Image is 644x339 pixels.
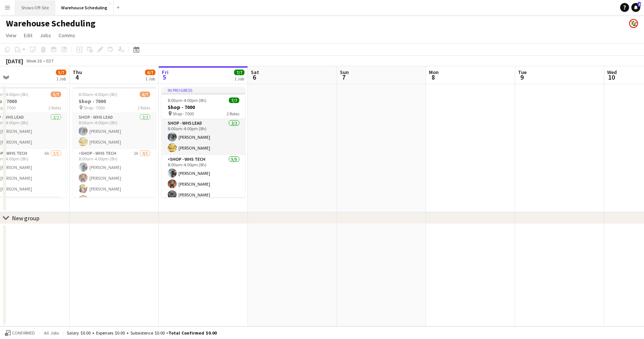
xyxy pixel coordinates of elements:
[51,92,61,97] span: 5/7
[83,105,105,111] span: Shop - 7000
[518,69,527,76] span: Tue
[73,69,82,76] span: Thu
[42,330,60,336] span: All jobs
[6,57,23,65] div: [DATE]
[3,31,19,40] a: View
[250,73,259,81] span: 6
[517,73,527,81] span: 9
[173,111,194,116] span: Shop - 7000
[15,0,55,15] button: Shows Off-Site
[72,73,82,81] span: 4
[59,32,75,39] span: Comms
[234,70,244,75] span: 7/7
[56,76,66,81] div: 1 Job
[145,76,155,81] div: 1 Job
[73,98,156,105] h3: Shop - 7000
[168,330,217,336] span: Total Confirmed $0.00
[162,69,168,76] span: Fri
[56,70,66,75] span: 5/7
[607,69,617,76] span: Wed
[67,330,217,336] div: Salary $0.00 + Expenses $0.00 + Subsistence $0.00 =
[638,2,641,7] span: 9
[631,3,640,12] a: 9
[161,73,168,81] span: 5
[24,32,32,39] span: Edit
[73,113,156,149] app-card-role: Shop - WHS Lead2/28:00am-4:00pm (8h)[PERSON_NAME][PERSON_NAME]
[6,18,95,29] h1: Warehouse Scheduling
[12,214,40,222] div: New group
[12,330,35,336] span: Confirmed
[73,87,156,197] app-job-card: 8:00am-4:00pm (8h)6/7Shop - 7000 Shop - 70002 RolesShop - WHS Lead2/28:00am-4:00pm (8h)[PERSON_NA...
[251,69,259,76] span: Sat
[56,31,78,40] a: Comms
[138,105,150,111] span: 2 Roles
[79,92,117,97] span: 8:00am-4:00pm (8h)
[162,155,245,224] app-card-role: Shop - WHS Tech5/58:00am-4:00pm (8h)[PERSON_NAME][PERSON_NAME][PERSON_NAME]
[21,31,35,40] a: Edit
[227,111,239,116] span: 2 Roles
[162,119,245,155] app-card-role: Shop - WHS Lead2/28:00am-4:00pm (8h)[PERSON_NAME][PERSON_NAME]
[6,32,16,39] span: View
[229,97,239,103] span: 7/7
[162,104,245,111] h3: Shop - 7000
[428,73,439,81] span: 8
[48,105,61,111] span: 2 Roles
[4,329,36,337] button: Confirmed
[339,73,349,81] span: 7
[606,73,617,81] span: 10
[162,87,245,197] app-job-card: In progress8:00am-4:00pm (8h)7/7Shop - 7000 Shop - 70002 RolesShop - WHS Lead2/28:00am-4:00pm (8h...
[429,69,439,76] span: Mon
[340,69,349,76] span: Sun
[46,58,54,64] div: EDT
[234,76,244,81] div: 1 Job
[73,149,156,218] app-card-role: Shop - WHS Tech2A4/58:00am-4:00pm (8h)[PERSON_NAME][PERSON_NAME][PERSON_NAME][PERSON_NAME]
[40,32,51,39] span: Jobs
[162,87,245,93] div: In progress
[25,58,43,64] span: Week 36
[145,70,155,75] span: 6/7
[55,0,114,15] button: Warehouse Scheduling
[140,92,150,97] span: 6/7
[37,31,54,40] a: Jobs
[629,19,638,28] app-user-avatar: Labor Coordinator
[168,97,206,103] span: 8:00am-4:00pm (8h)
